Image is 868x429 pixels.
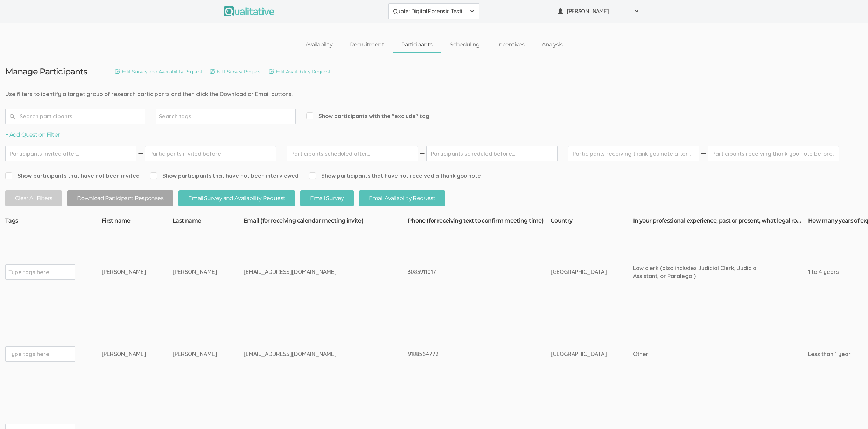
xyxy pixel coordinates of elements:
div: [PERSON_NAME] [173,268,217,276]
input: Search participants [5,109,145,124]
div: Law clerk (also includes Judicial Clerk, Judicial Assistant, or Paralegal) [633,264,782,280]
th: In your professional experience, past or present, what legal role did you primarily hold? [633,217,808,227]
a: Analysis [533,37,571,52]
input: Participants receiving thank you note after... [568,146,699,161]
div: [EMAIL_ADDRESS][DOMAIN_NAME] [244,268,381,276]
th: Country [551,217,633,227]
a: Availability [297,37,341,52]
button: Email Survey and Availability Request [178,190,295,207]
h3: Manage Participants [5,67,87,76]
button: [PERSON_NAME] [553,3,644,19]
span: Show participants that have not been interviewed [150,172,299,180]
iframe: Chat Widget [833,395,868,429]
div: [EMAIL_ADDRESS][DOMAIN_NAME] [244,350,381,358]
input: Type tags here... [8,268,52,277]
img: Qualitative [224,6,274,16]
th: Tags [5,217,101,227]
span: Show participants that have not been invited [5,172,140,180]
input: Participants scheduled before... [426,146,558,161]
div: [PERSON_NAME] [173,350,217,358]
button: Quote: Digital Forensic Testimony [388,3,479,19]
input: Participants scheduled after... [287,146,418,161]
a: Edit Availability Request [269,68,330,75]
div: Other [633,350,782,358]
div: [PERSON_NAME] [101,350,146,358]
input: Type tags here... [8,349,52,358]
div: [GEOGRAPHIC_DATA] [551,350,607,358]
input: Search tags [159,112,203,121]
a: Incentives [489,37,533,52]
button: Download Participant Responses [67,190,173,207]
button: Clear All Filters [5,190,62,207]
input: Participants receiving thank you note before... [708,146,839,161]
div: [GEOGRAPHIC_DATA] [551,268,607,276]
input: Participants invited after... [5,146,136,161]
a: Participants [393,37,441,52]
button: Email Availability Request [359,190,445,207]
a: Edit Survey and Availability Request [115,68,203,75]
span: [PERSON_NAME] [567,7,630,15]
a: Edit Survey Request [210,68,262,75]
span: Show participants with the "exclude" tag [306,112,429,120]
button: + Add Question Filter [5,131,60,139]
a: Recruitment [341,37,393,52]
img: dash.svg [419,146,426,161]
th: Email (for receiving calendar meeting invite) [244,217,408,227]
th: Phone (for receiving text to confirm meeting time) [408,217,551,227]
div: 3083911017 [408,268,524,276]
button: Email Survey [300,190,353,207]
span: Quote: Digital Forensic Testimony [393,7,466,15]
img: dash.svg [137,146,144,161]
div: [PERSON_NAME] [101,268,146,276]
input: Participants invited before... [145,146,276,161]
th: First name [101,217,173,227]
img: dash.svg [700,146,707,161]
a: Scheduling [441,37,489,52]
div: 9188564772 [408,350,524,358]
span: Show participants that have not received a thank you note [309,172,481,180]
th: Last name [173,217,244,227]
